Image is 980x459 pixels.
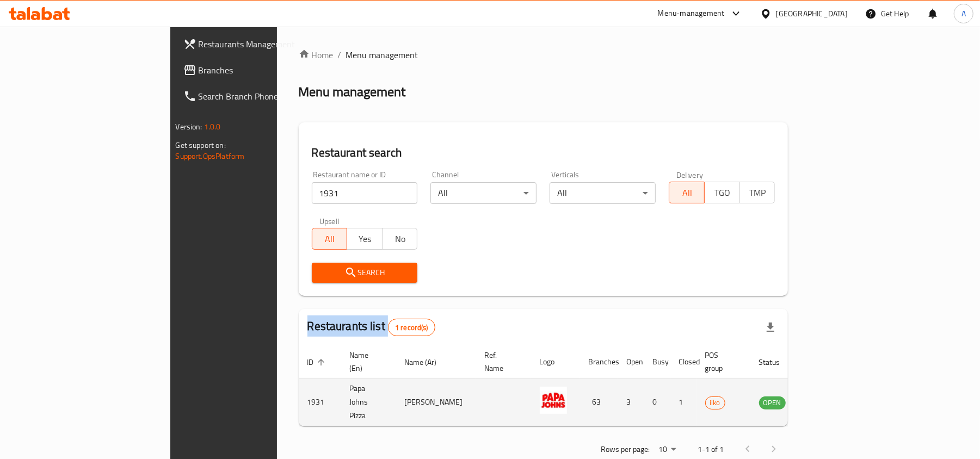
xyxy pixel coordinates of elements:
[759,396,786,409] span: OPEN
[540,387,567,414] img: Papa Johns Pizza
[776,8,848,20] div: [GEOGRAPHIC_DATA]
[388,319,435,336] div: Total records count
[389,322,435,333] span: 1 record(s)
[550,182,656,204] div: All
[698,443,724,456] p: 1-1 of 1
[396,379,476,426] td: [PERSON_NAME]
[709,185,736,201] span: TGO
[706,396,725,409] span: iiko
[176,120,202,134] span: Version:
[580,345,618,379] th: Branches
[312,145,775,161] h2: Restaurant search
[299,83,406,101] h2: Menu management
[312,182,418,204] input: Search for restaurant name or ID..
[744,185,771,201] span: TMP
[175,57,334,83] a: Branches
[618,379,644,426] td: 3
[346,48,418,61] span: Menu management
[644,379,670,426] td: 0
[176,138,226,152] span: Get support on:
[341,379,396,426] td: Papa Johns Pizza
[175,31,334,57] a: Restaurants Management
[430,182,537,204] div: All
[317,231,343,247] span: All
[676,171,704,178] label: Delivery
[350,349,383,375] span: Name (En)
[176,149,245,163] a: Support.OpsPlatform
[199,38,325,51] span: Restaurants Management
[644,345,670,379] th: Busy
[704,182,740,203] button: TGO
[759,356,794,369] span: Status
[618,345,644,379] th: Open
[312,228,348,250] button: All
[485,349,518,375] span: Ref. Name
[674,185,700,201] span: All
[319,217,340,225] label: Upsell
[580,379,618,426] td: 63
[670,345,697,379] th: Closed
[739,182,775,203] button: TMP
[204,120,221,134] span: 1.0.0
[387,231,414,247] span: No
[307,318,435,336] h2: Restaurants list
[338,48,342,61] li: /
[299,48,788,61] nav: breadcrumb
[299,345,845,426] table: enhanced table
[405,356,451,369] span: Name (Ar)
[669,182,705,203] button: All
[312,263,418,283] button: Search
[382,228,418,250] button: No
[961,8,966,20] span: A
[654,442,680,458] div: Rows per page:
[757,314,784,340] div: Export file
[670,379,697,426] td: 1
[175,83,334,109] a: Search Branch Phone
[199,90,325,103] span: Search Branch Phone
[352,231,378,247] span: Yes
[531,345,580,379] th: Logo
[601,443,650,456] p: Rows per page:
[658,7,725,20] div: Menu-management
[199,64,325,77] span: Branches
[307,356,328,369] span: ID
[705,349,737,375] span: POS group
[347,228,383,250] button: Yes
[759,396,786,410] div: OPEN
[320,266,409,280] span: Search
